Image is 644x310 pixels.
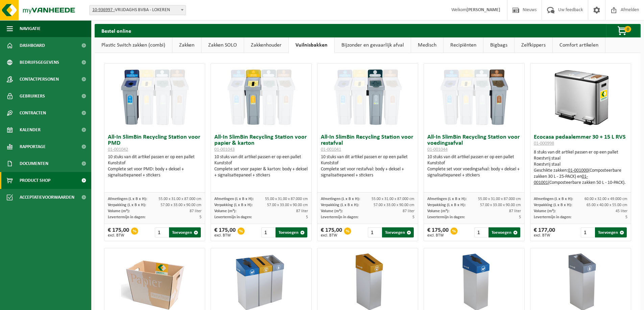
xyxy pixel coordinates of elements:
[20,189,74,206] span: Acceptatievoorwaarden
[534,227,555,237] div: € 177,00
[585,197,627,201] span: 60.00 x 32.00 x 49.000 cm
[261,227,275,237] input: 1
[581,227,595,237] input: 1
[108,166,201,178] div: Complete set voor PMD: body + deksel + signalisatiepaneel + stickers
[108,233,129,237] span: excl. BTW
[488,227,520,237] button: Toevoegen
[372,197,414,201] span: 55.00 x 31.00 x 87.000 cm
[382,227,414,237] button: Toevoegen
[321,215,358,219] span: Levertermijn in dagen:
[214,233,236,237] span: excl. BTW
[321,166,414,178] div: Complete set voor restafval: body + deksel + signalisatiepaneel + stickers
[108,154,201,178] div: 10 stuks van dit artikel passen er op een pallet
[595,227,627,237] button: Toevoegen
[321,209,343,213] span: Volume (m³):
[444,37,483,53] a: Recipiënten
[276,227,307,237] button: Toevoegen
[587,203,627,207] span: 65.00 x 40.00 x 55.00 cm
[89,5,186,15] span: 10-936997 - VRIJDAGHS BVBA - LOKEREN
[20,54,59,71] span: Bedrijfsgegevens
[214,147,235,152] tcxspan: Call 01-001043 via 3CX
[427,134,521,152] h3: All-In SlimBin Recycling Station voor voedingsafval
[335,37,411,53] a: Bijzonder en gevaarlijk afval
[625,215,627,219] span: 5
[20,105,46,121] span: Contracten
[624,26,631,32] span: 0
[20,71,59,88] span: Contactpersonen
[534,162,627,168] div: Roestvrij staal
[214,209,236,213] span: Volume (m³):
[321,134,414,152] h3: All-In SlimBin Recycling Station voor restafval
[214,154,308,178] div: 10 stuks van dit artikel passen er op een pallet
[467,7,500,12] strong: [PERSON_NAME]
[20,121,41,138] span: Kalender
[190,209,201,213] span: 87 liter
[228,63,295,131] img: 01-001043
[199,215,201,219] span: 5
[478,197,521,201] span: 55.00 x 31.00 x 87.000 cm
[534,156,627,162] div: Roestvrij staal
[427,160,521,166] div: Kunststof
[214,197,254,201] span: Afmetingen (L x B x H):
[321,227,342,237] div: € 175,00
[534,209,556,213] span: Volume (m³):
[616,209,627,213] span: 45 liter
[474,227,488,237] input: 1
[108,215,145,219] span: Levertermijn in dagen:
[427,154,521,178] div: 10 stuks van dit artikel passen er op een pallet
[20,155,48,172] span: Documenten
[108,160,201,166] div: Kunststof
[534,233,555,237] span: excl. BTW
[244,37,288,53] a: Zakkenhouder
[606,24,640,37] button: 0
[155,227,169,237] input: 1
[427,227,449,237] div: € 175,00
[108,197,147,201] span: Afmetingen (L x B x H):
[534,141,554,146] tcxspan: Call 01-000998 via 3CX
[95,24,138,37] h2: Bestel online
[95,37,172,53] a: Plastic Switch zakken (combi)
[427,215,465,219] span: Levertermijn in dagen:
[374,203,414,207] span: 57.00 x 33.00 x 90.00 cm
[427,233,449,237] span: excl. BTW
[553,37,605,53] a: Comfort artikelen
[214,227,236,237] div: € 175,00
[214,160,308,166] div: Kunststof
[20,88,45,105] span: Gebruikers
[427,197,467,201] span: Afmetingen (L x B x H):
[440,63,508,131] img: 01-001044
[121,63,189,131] img: 01-001042
[214,215,252,219] span: Levertermijn in dagen:
[20,20,41,37] span: Navigatie
[20,138,46,155] span: Rapportage
[427,147,448,152] tcxspan: Call 01-001044 via 3CX
[427,166,521,178] div: Complete set voor voedingsafval: body + deksel + signalisatiepaneel + stickers
[172,37,201,53] a: Zakken
[214,166,308,178] div: Complete set voor papier & karton: body + deksel + signalisatiepaneel + stickers
[321,147,341,152] tcxspan: Call 01-001041 via 3CX
[509,209,521,213] span: 87 liter
[267,203,308,207] span: 57.00 x 33.00 x 90.00 cm
[368,227,382,237] input: 1
[321,233,342,237] span: excl. BTW
[547,63,615,131] img: 01-000998
[534,168,627,186] div: Geschikte zakken: (Composteerbare zakken 30 L - 25-PACK) en (Composteerbare zakken 50 L - 10-PACK).
[92,7,115,12] tcxspan: Call 10-936997 - via 3CX
[20,37,45,54] span: Dashboard
[214,134,308,152] h3: All-In SlimBin Recycling Station voor papier & karton
[568,168,588,173] tcxspan: Call 01-001000 via 3CX
[169,227,201,237] button: Toevoegen
[90,5,186,15] span: 10-936997 - VRIJDAGHS BVBA - LOKEREN
[321,197,360,201] span: Afmetingen (L x B x H):
[412,215,414,219] span: 5
[403,209,414,213] span: 87 liter
[161,203,201,207] span: 57.00 x 33.00 x 90.00 cm
[534,197,573,201] span: Afmetingen (L x B x H):
[108,147,128,152] tcxspan: Call 01-001042 via 3CX
[321,160,414,166] div: Kunststof
[483,37,514,53] a: Bigbags
[306,215,308,219] span: 5
[201,37,244,53] a: Zakken SOLO
[515,37,552,53] a: Zelfkippers
[534,149,627,186] div: 8 stuks van dit artikel passen er op een pallet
